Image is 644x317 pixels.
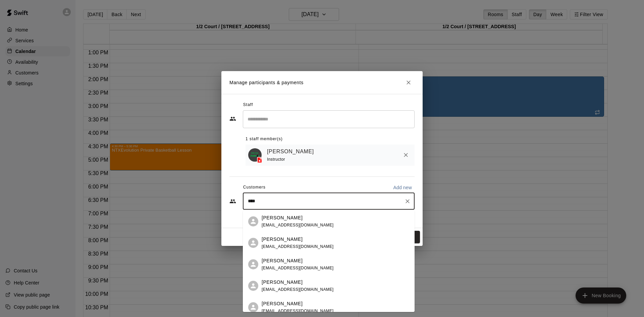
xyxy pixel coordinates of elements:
svg: Customers [229,198,236,205]
span: Instructor [267,157,285,162]
button: Close [402,76,415,89]
span: Staff [243,100,253,110]
span: [EMAIL_ADDRESS][DOMAIN_NAME] [262,266,334,270]
div: Ashly Shelton [248,281,258,291]
p: Manage participants & payments [229,79,304,86]
span: [EMAIL_ADDRESS][DOMAIN_NAME] [262,309,334,313]
button: Add new [390,182,415,193]
svg: Staff [229,115,236,122]
span: [EMAIL_ADDRESS][DOMAIN_NAME] [262,223,334,227]
p: Add new [393,184,412,191]
div: Shelly Gomulak [248,238,258,248]
div: Start typing to search customers... [243,193,415,210]
span: Customers [243,182,266,193]
button: Clear [403,197,412,206]
div: Search staff [243,110,415,128]
div: Shelley Wylie [248,259,258,269]
p: [PERSON_NAME] [262,257,303,264]
a: [PERSON_NAME] [267,147,314,156]
span: 1 staff member(s) [246,134,283,145]
p: [PERSON_NAME] [262,214,303,221]
div: Shelby Bradshaw [248,302,258,312]
img: Jesse Klein [248,148,262,162]
button: Remove [400,149,412,161]
p: [PERSON_NAME] [262,279,303,286]
p: [PERSON_NAME] [262,300,303,307]
div: Brenda Oshel [248,216,258,226]
span: [EMAIL_ADDRESS][DOMAIN_NAME] [262,244,334,249]
span: [EMAIL_ADDRESS][DOMAIN_NAME] [262,287,334,292]
p: [PERSON_NAME] [262,236,303,243]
